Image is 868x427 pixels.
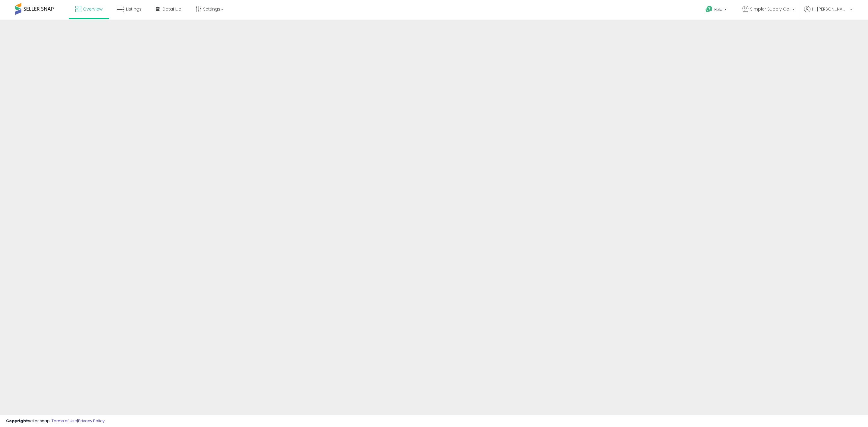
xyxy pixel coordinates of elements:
[83,6,102,12] span: Overview
[701,1,733,20] a: Help
[162,6,181,12] span: DataHub
[750,6,790,12] span: Simpler Supply Co.
[126,6,142,12] span: Listings
[812,6,848,12] span: Hi [PERSON_NAME]
[714,7,722,12] span: Help
[705,5,713,13] i: Get Help
[804,6,852,20] a: Hi [PERSON_NAME]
